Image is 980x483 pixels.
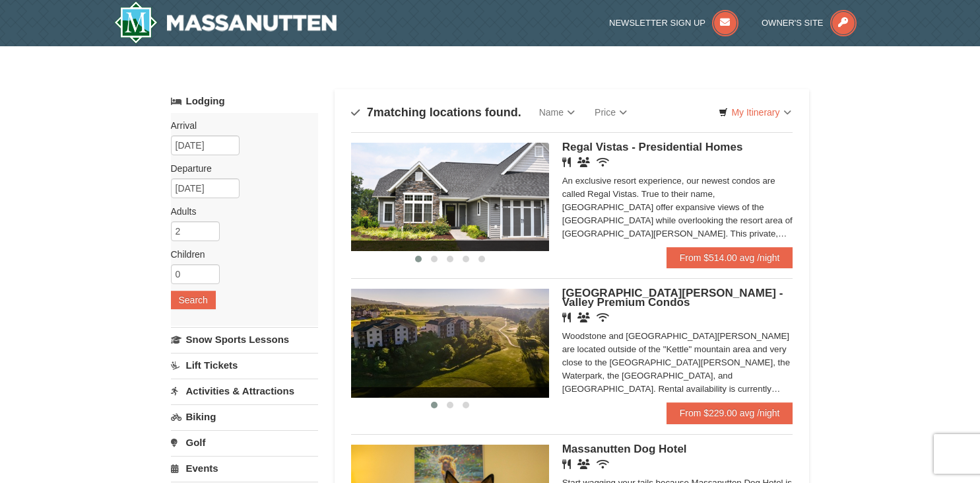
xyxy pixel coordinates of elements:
a: Massanutten Resort [114,1,337,44]
a: Price [585,99,637,126]
a: Biking [171,404,318,429]
a: Activities & Attractions [171,379,318,403]
span: 7 [367,106,374,119]
i: Banquet Facilities [577,459,590,469]
span: Massanutten Dog Hotel [562,443,687,455]
div: Woodstone and [GEOGRAPHIC_DATA][PERSON_NAME] are located outside of the "Kettle" mountain area an... [562,330,793,396]
i: Banquet Facilities [577,157,590,167]
a: Events [171,456,318,480]
a: Newsletter Sign Up [609,18,738,28]
div: An exclusive resort experience, our newest condos are called Regal Vistas. True to their name, [G... [562,174,793,241]
span: [GEOGRAPHIC_DATA][PERSON_NAME] - Valley Premium Condos [562,287,783,309]
a: Snow Sports Lessons [171,327,318,352]
a: Owner's Site [762,18,857,28]
button: Search [171,291,216,309]
a: Name [529,99,585,126]
label: Children [171,248,308,261]
label: Arrival [171,119,308,132]
i: Restaurant [562,313,571,322]
i: Banquet Facilities [577,313,590,322]
a: Lodging [171,89,318,113]
a: From $229.00 avg /night [667,402,793,424]
span: Regal Vistas - Presidential Homes [562,141,743,153]
img: Massanutten Resort Logo [114,1,337,44]
a: My Itinerary [710,102,799,122]
h4: matching locations found. [351,106,521,119]
label: Departure [171,162,308,175]
i: Restaurant [562,459,571,469]
span: Owner's Site [762,18,824,28]
a: From $514.00 avg /night [667,247,793,268]
i: Restaurant [562,157,571,167]
a: Lift Tickets [171,353,318,377]
i: Wireless Internet (free) [597,313,609,322]
label: Adults [171,205,308,218]
i: Wireless Internet (free) [597,157,609,167]
i: Wireless Internet (free) [597,459,609,469]
a: Golf [171,430,318,455]
span: Newsletter Sign Up [609,18,705,28]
